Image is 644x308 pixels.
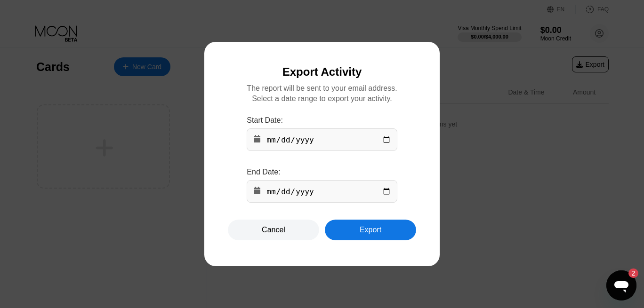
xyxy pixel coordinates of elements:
div: Export [325,220,416,240]
div: Export Activity [282,65,362,79]
div: Start Date: [247,116,397,125]
div: Cancel [228,220,319,240]
iframe: Button to launch messaging window, 2 unread messages [606,270,636,300]
div: Export [360,225,381,235]
div: Select a date range to export your activity. [252,95,392,103]
div: End Date: [247,168,397,176]
div: The report will be sent to your email address. [247,84,397,93]
iframe: Number of unread messages [620,269,638,278]
div: Cancel [262,225,285,235]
